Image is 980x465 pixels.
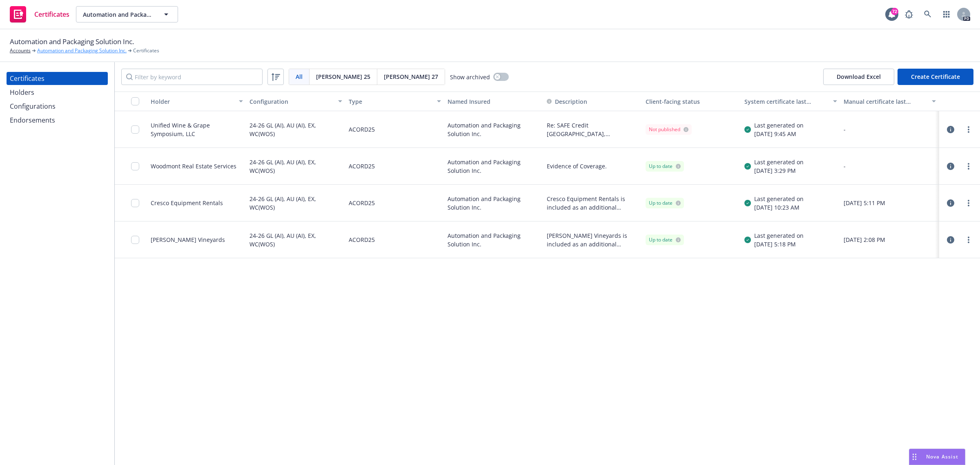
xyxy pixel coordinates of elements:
[926,453,958,460] span: Nova Assist
[10,86,34,99] div: Holders
[249,190,342,216] div: 24-26 GL (AI), AU (AI), EX, WC(WOS)
[844,162,936,170] div: -
[964,161,973,171] a: more
[384,72,438,81] span: [PERSON_NAME] 27
[249,97,333,106] div: Configuration
[349,97,432,106] div: Type
[7,72,108,85] a: Certificates
[121,69,263,85] input: Filter by keyword
[151,121,243,138] div: Unified Wine & Grape Symposium, LLC
[964,198,973,208] a: more
[10,47,31,54] a: Accounts
[964,235,973,245] a: more
[547,231,639,248] button: [PERSON_NAME] Vineyards is included as an additional insured as required by a written contract wi...
[131,236,139,244] input: Toggle Row Selected
[754,121,804,130] div: Last generated on
[349,116,375,143] div: ACORD25
[349,190,375,216] div: ACORD25
[10,36,134,47] span: Automation and Packaging Solution Inc.
[345,92,444,111] button: Type
[744,97,828,106] div: System certificate last generated
[444,111,543,148] div: Automation and Packaging Solution Inc.
[964,125,973,134] a: more
[741,92,840,111] button: System certificate last generated
[646,97,738,106] div: Client-facing status
[131,199,139,207] input: Toggle Row Selected
[316,72,370,81] span: [PERSON_NAME] 25
[7,3,73,26] a: Certificates
[131,125,139,134] input: Toggle Row Selected
[7,86,108,99] a: Holders
[448,97,540,106] div: Named Insured
[898,69,973,85] button: Create Certificate
[147,92,246,111] button: Holder
[938,6,955,22] a: Switch app
[7,114,108,127] a: Endorsements
[133,47,159,54] span: Certificates
[450,73,490,81] span: Show archived
[547,97,587,106] button: Description
[649,199,681,207] div: Up to date
[10,100,56,113] div: Configurations
[844,235,936,244] div: [DATE] 2:08 PM
[83,10,154,19] span: Automation and Packaging Solution Inc.
[920,6,936,22] a: Search
[754,194,804,203] div: Last generated on
[649,126,688,133] div: Not published
[10,114,55,127] div: Endorsements
[844,199,936,207] div: [DATE] 5:11 PM
[151,162,236,170] div: Woodmont Real Estate Services
[249,226,342,253] div: 24-26 GL (AI), AU (AI), EX, WC(WOS)
[444,185,543,221] div: Automation and Packaging Solution Inc.
[76,6,178,22] button: Automation and Packaging Solution Inc.
[547,194,639,212] button: Cresco Equipment Rentals is included as an additional insured as required by a written contract w...
[547,162,607,170] button: Evidence of Coverage.
[249,116,342,143] div: 24-26 GL (AI), AU (AI), EX, WC(WOS)
[909,449,920,465] div: Drag to move
[444,221,543,258] div: Automation and Packaging Solution Inc.
[754,203,804,212] div: [DATE] 10:23 AM
[10,72,45,85] div: Certificates
[840,92,939,111] button: Manual certificate last generated
[246,92,345,111] button: Configuration
[151,97,234,106] div: Holder
[754,240,804,248] div: [DATE] 5:18 PM
[754,166,804,175] div: [DATE] 3:29 PM
[909,449,965,465] button: Nova Assist
[349,226,375,253] div: ACORD25
[349,153,375,179] div: ACORD25
[901,6,917,22] a: Report a Bug
[7,100,108,113] a: Configurations
[131,162,139,170] input: Toggle Row Selected
[844,97,927,106] div: Manual certificate last generated
[649,163,681,170] div: Up to date
[754,130,804,138] div: [DATE] 9:45 AM
[296,72,303,81] span: All
[151,235,225,244] div: [PERSON_NAME] Vineyards
[754,231,804,240] div: Last generated on
[37,47,127,54] a: Automation and Packaging Solution Inc.
[444,148,543,185] div: Automation and Packaging Solution Inc.
[891,8,898,15] div: 72
[249,153,342,179] div: 24-26 GL (AI), AU (AI), EX, WC(WOS)
[34,11,69,18] span: Certificates
[754,158,804,166] div: Last generated on
[131,97,139,105] input: Select all
[844,125,936,134] div: -
[649,236,681,244] div: Up to date
[151,199,223,207] div: Cresco Equipment Rentals
[444,92,543,111] button: Named Insured
[823,69,894,85] button: Download Excel
[642,92,741,111] button: Client-facing status
[547,121,639,138] button: Re: SAFE Credit [GEOGRAPHIC_DATA], [GEOGRAPHIC_DATA], [US_STATE], [GEOGRAPHIC_DATA] Unified Wine ...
